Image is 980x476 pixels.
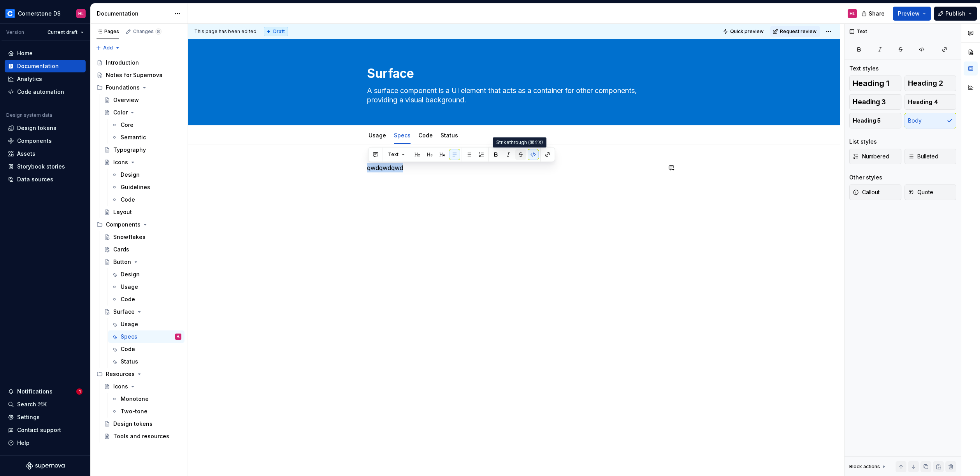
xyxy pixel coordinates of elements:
[101,144,184,156] a: Typography
[93,368,184,380] div: Resources
[108,281,184,293] a: Usage
[121,358,138,365] div: Status
[853,98,886,106] span: Heading 3
[121,407,148,415] div: Two-tone
[101,418,184,430] a: Design tokens
[106,84,140,91] div: Foundations
[108,293,184,306] a: Code
[857,7,890,21] button: Share
[17,176,53,183] div: Data sources
[367,163,661,172] p: qwdqwdqwd
[849,94,901,110] button: Heading 3
[108,405,184,418] a: Two-tone
[2,5,89,22] button: Cornerstone DSHL
[945,10,966,18] span: Publish
[853,117,881,125] span: Heading 5
[908,188,933,196] span: Quote
[108,343,184,355] a: Code
[113,383,128,390] div: Icons
[93,218,184,231] div: Components
[113,432,169,440] div: Tools and resources
[5,160,86,173] a: Storybook stories
[17,75,42,83] div: Analytics
[17,88,64,96] div: Code automation
[369,132,386,139] a: Usage
[121,295,135,303] div: Code
[101,430,184,443] a: Tools and resources
[108,318,184,330] a: Usage
[869,10,885,18] span: Share
[108,193,184,206] a: Code
[5,398,86,411] button: Search ⌘K
[849,76,901,91] button: Heading 1
[385,149,408,160] button: Text
[5,148,86,160] a: Assets
[5,135,86,147] a: Components
[106,71,163,79] div: Notes for Supernova
[121,133,146,141] div: Semantic
[97,10,170,18] div: Documentation
[5,60,86,72] a: Documentation
[365,84,660,106] textarea: A surface component is a UI element that acts as a container for other components, providing a vi...
[108,169,184,181] a: Design
[26,462,65,470] a: Supernova Logo
[849,464,880,470] div: Block actions
[108,393,184,405] a: Monotone
[853,79,889,87] span: Heading 1
[194,28,258,35] span: This page has been edited.
[108,330,184,343] a: SpecsHL
[17,413,40,421] div: Settings
[113,96,139,104] div: Overview
[93,81,184,94] div: Foundations
[177,333,180,341] div: HL
[17,124,56,132] div: Design tokens
[17,388,53,395] div: Notifications
[17,400,47,408] div: Search ⌘K
[101,231,184,243] a: Snowflakes
[103,45,113,51] span: Add
[264,27,288,36] div: Draft
[908,98,938,106] span: Heading 4
[121,270,140,278] div: Design
[101,206,184,218] a: Layout
[6,112,52,118] div: Design system data
[849,174,882,181] div: Other styles
[101,243,184,256] a: Cards
[108,131,184,144] a: Semantic
[5,385,86,398] button: Notifications1
[18,10,61,18] div: Cornerstone DS
[365,127,389,143] div: Usage
[394,132,411,139] a: Specs
[93,69,184,81] a: Notes for Supernova
[849,65,879,72] div: Text styles
[106,370,135,378] div: Resources
[5,437,86,449] button: Help
[113,246,129,253] div: Cards
[853,153,889,160] span: Numbered
[78,11,84,17] div: HL
[849,113,901,128] button: Heading 5
[101,306,184,318] a: Surface
[97,28,119,35] div: Pages
[5,173,86,186] a: Data sources
[391,127,414,143] div: Specs
[121,320,138,328] div: Usage
[908,153,938,160] span: Bulleted
[113,420,153,428] div: Design tokens
[121,121,133,129] div: Core
[121,333,137,341] div: Specs
[849,138,877,146] div: List styles
[17,150,35,158] div: Assets
[101,380,184,393] a: Icons
[780,28,817,35] span: Request review
[93,42,123,53] button: Add
[101,256,184,268] a: Button
[437,127,461,143] div: Status
[106,221,141,228] div: Components
[730,28,764,35] span: Quick preview
[934,7,977,21] button: Publish
[133,28,162,35] div: Changes
[5,9,15,18] img: c3019341-c077-43c8-8ea9-c5cf61c45a31.png
[113,109,128,116] div: Color
[101,106,184,119] a: Color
